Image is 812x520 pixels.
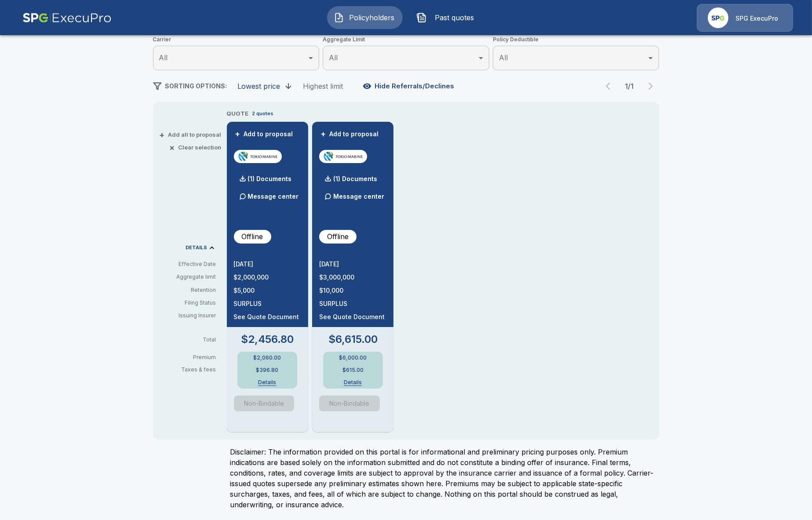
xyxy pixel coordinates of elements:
p: Disclaimer: The information provided on this portal is for informational and preliminary pricing ... [230,447,659,510]
p: [DATE] [319,261,386,267]
button: +Add all to proposal [161,132,222,138]
p: Issuing Insurer [160,312,216,320]
p: $2,060.00 [254,355,281,360]
p: SURPLUS [319,301,386,307]
p: $5,000 [234,287,301,294]
span: Policyholders [348,12,396,23]
p: Filing Status [160,299,216,307]
p: $615.00 [342,367,364,373]
button: +Add to proposal [319,129,381,139]
img: AA Logo [22,4,112,32]
p: $6,000.00 [339,355,367,360]
p: [DATE] [234,261,301,267]
p: $3,000,000 [319,274,386,280]
span: + [235,131,240,137]
p: See Quote Document [234,314,301,320]
p: SPG ExecuPro [736,14,778,23]
p: $2,456.80 [241,334,294,345]
img: Agency Icon [708,7,728,28]
span: All [159,53,168,62]
p: Taxes & fees [160,367,223,372]
p: Effective Date [160,260,216,268]
p: (1) Documents [333,176,377,182]
button: Details [250,380,285,385]
p: (1) Documents [248,176,292,182]
p: $2,000,000 [234,274,301,280]
span: Policy Deductible [493,35,659,44]
button: Hide Referrals/Declines [361,78,458,95]
span: Quote is a non-bindable indication [234,396,301,411]
p: Premium [160,355,223,360]
span: + [320,131,326,137]
button: Past quotes IconPast quotes [410,6,485,29]
p: 2 quotes [252,110,274,117]
span: × [170,145,175,150]
span: Aggregate Limit [323,35,489,44]
div: Lowest price [238,82,280,91]
button: Details [335,380,371,385]
p: Aggregate limit [160,273,216,281]
span: Past quotes [430,12,479,23]
p: Retention [160,286,216,294]
p: Offline [242,231,263,242]
span: SORTING OPTIONS: [165,82,227,90]
span: Carrier [153,35,320,44]
p: See Quote Document [319,314,386,320]
button: ×Clear selection [171,145,222,150]
span: + [160,132,165,138]
p: 1 / 1 [621,83,638,90]
button: Policyholders IconPolicyholders [327,6,403,29]
span: All [499,53,508,62]
span: All [329,53,338,62]
p: Offline [327,231,349,242]
p: $10,000 [319,287,386,294]
p: Message center [248,192,299,201]
div: Highest limit [303,82,343,91]
img: tmhcccyber [323,150,364,163]
img: tmhcccyber [237,150,278,163]
p: Total [160,337,223,342]
span: Quote is a non-bindable indication [319,396,386,411]
p: DETAILS [186,245,208,250]
a: Agency IconSPG ExecuPro [697,4,793,32]
p: Message center [333,192,384,201]
button: +Add to proposal [234,129,295,139]
p: SURPLUS [234,301,301,307]
p: $396.80 [256,367,279,373]
img: Past quotes Icon [416,12,427,23]
p: QUOTE [227,109,249,118]
p: $6,615.00 [328,334,378,345]
img: Policyholders Icon [334,12,344,23]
